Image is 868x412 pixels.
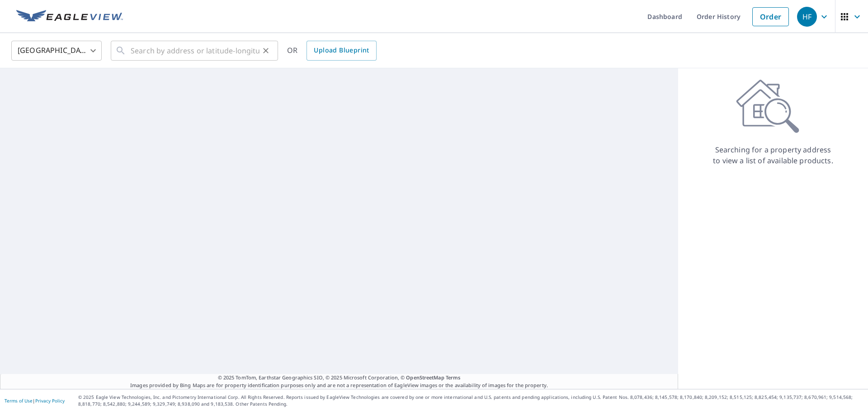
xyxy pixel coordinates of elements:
[78,394,863,407] p: © 2025 Eagle View Technologies, Inc. and Pictometry International Corp. All Rights Reserved. Repo...
[446,374,461,381] a: Terms
[259,44,272,57] button: Clear
[35,398,65,404] a: Privacy Policy
[11,38,102,63] div: [GEOGRAPHIC_DATA]
[797,7,817,27] div: HF
[712,144,834,166] p: Searching for a property address to view a list of available products.
[16,10,123,24] img: EV Logo
[287,41,377,61] div: OR
[5,398,65,403] p: |
[5,398,33,404] a: Terms of Use
[314,45,369,56] span: Upload Blueprint
[307,41,376,61] a: Upload Blueprint
[218,374,461,382] span: © 2025 TomTom, Earthstar Geographics SIO, © 2025 Microsoft Corporation, ©
[752,7,789,26] a: Order
[131,38,259,63] input: Search by address or latitude-longitude
[406,374,444,381] a: OpenStreetMap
